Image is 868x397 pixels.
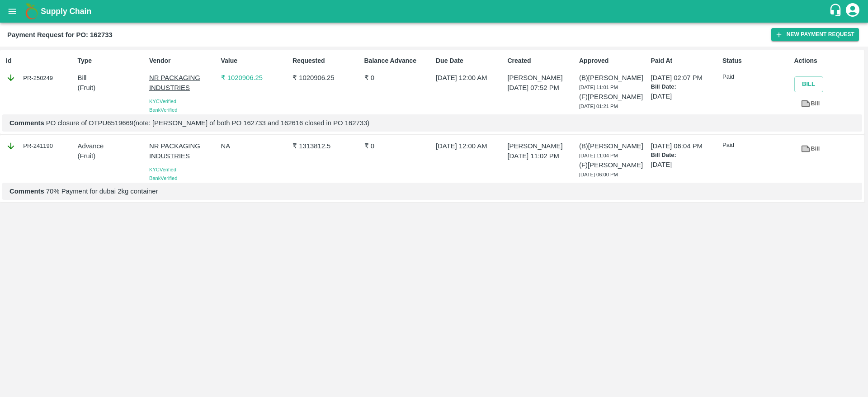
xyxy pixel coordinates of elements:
[149,175,177,181] span: Bank Verified
[221,56,289,66] p: Value
[844,2,861,21] div: account of current user
[579,160,647,170] p: (F) [PERSON_NAME]
[579,85,618,90] span: [DATE] 11:01 PM
[9,118,855,128] p: PO closure of OTPU6519669(note: [PERSON_NAME] of both PO 162733 and 162616 closed in PO 162733)
[579,141,647,151] p: (B) [PERSON_NAME]
[149,107,177,113] span: Bank Verified
[292,73,360,83] p: ₹ 1020906.25
[436,56,504,66] p: Due Date
[579,92,647,102] p: (F) [PERSON_NAME]
[78,56,146,66] p: Type
[794,56,862,66] p: Actions
[579,172,618,177] span: [DATE] 06:00 PM
[78,73,146,83] p: Bill
[651,151,719,160] p: Bill Date:
[651,160,719,170] p: [DATE]
[364,56,432,66] p: Balance Advance
[292,141,360,151] p: ₹ 1313812.5
[771,28,859,41] button: New Payment Request
[722,73,790,81] p: Paid
[364,73,432,83] p: ₹ 0
[221,73,289,83] p: ₹ 1020906.25
[651,83,719,91] p: Bill Date:
[41,7,91,16] b: Supply Chain
[579,104,618,109] span: [DATE] 01:21 PM
[78,83,146,93] p: ( Fruit )
[436,73,504,83] p: [DATE] 12:00 AM
[579,73,647,83] p: (B) [PERSON_NAME]
[7,31,113,38] b: Payment Request for PO: 162733
[579,153,618,158] span: [DATE] 11:04 PM
[722,56,790,66] p: Status
[9,188,44,195] b: Comments
[6,73,74,83] div: PR-250249
[2,1,23,22] button: open drawer
[6,56,74,66] p: Id
[651,141,719,151] p: [DATE] 06:04 PM
[508,83,576,93] p: [DATE] 07:52 PM
[23,2,41,20] img: logo
[794,76,823,92] button: Bill
[508,151,576,161] p: [DATE] 11:02 PM
[149,73,217,93] p: NR PACKAGING INDUSTRIES
[149,99,176,104] span: KYC Verified
[149,141,217,161] p: NR PACKAGING INDUSTRIES
[829,3,844,19] div: customer-support
[722,141,790,150] p: Paid
[78,151,146,161] p: ( Fruit )
[794,96,826,112] a: Bill
[508,141,576,151] p: [PERSON_NAME]
[78,141,146,151] p: Advance
[508,73,576,83] p: [PERSON_NAME]
[436,141,504,151] p: [DATE] 12:00 AM
[9,186,855,196] p: 70% Payment for dubai 2kg container
[651,91,719,101] p: [DATE]
[651,56,719,66] p: Paid At
[221,141,289,151] p: NA
[9,119,44,127] b: Comments
[41,5,829,18] a: Supply Chain
[364,141,432,151] p: ₹ 0
[6,141,74,151] div: PR-241190
[579,56,647,66] p: Approved
[794,141,826,157] a: Bill
[651,73,719,83] p: [DATE] 02:07 PM
[292,56,360,66] p: Requested
[508,56,576,66] p: Created
[149,167,176,172] span: KYC Verified
[149,56,217,66] p: Vendor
